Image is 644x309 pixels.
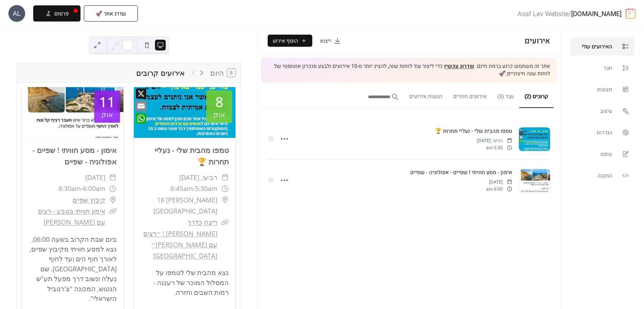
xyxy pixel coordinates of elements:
div: ​ [221,183,229,194]
a: התקנה [571,166,634,185]
span: טמפו מהבית שלי - נעליי תחרות 🏆 [435,127,512,135]
div: ​ [109,205,116,217]
span: 6:00 am [486,186,512,193]
span: 8:30am [58,183,81,194]
a: עיצוב [571,102,634,120]
a: הגדרות [571,123,634,142]
span: עיצוב [600,107,612,115]
div: ​ [109,172,116,183]
div: ​ [221,217,229,228]
a: ייצוא [315,35,346,47]
a: שדרוג עכשיו [444,62,474,70]
a: תצוגות [571,80,634,99]
div: ​ [221,194,229,205]
div: 8 [215,95,223,109]
div: אוק [213,111,225,118]
a: האירועים שלי [571,37,634,55]
a: אימון חוויתי בטבע - רצים עם [PERSON_NAME] [38,206,105,227]
span: חבר [603,64,612,72]
span: [PERSON_NAME] 18 [GEOGRAPHIC_DATA] [141,194,217,217]
span: - [193,183,195,194]
span: תצוגות [597,86,612,94]
a: חבר [571,59,634,77]
div: אוק [101,111,113,118]
div: ​ [109,194,116,205]
span: 5:30am [195,183,217,194]
div: ​ [221,172,229,183]
span: [DATE] [85,172,105,183]
button: עבר (3) [492,82,519,107]
a: [DOMAIN_NAME] [571,9,622,19]
a: אימון - מסע חוויתי ! שפיים - אפולוניה - שפיים [410,168,512,177]
span: אימון - מסע חוויתי ! שפיים - אפולוניה - שפיים [410,168,512,177]
div: AL [8,5,25,22]
span: אירועים [525,35,550,47]
button: אירועים חוזרים [448,82,492,107]
span: הוסף אירוע [273,37,298,45]
span: טופס [600,150,612,158]
span: הגדרות [597,129,612,137]
a: טמפו מהבית שלי - נעליי תחרות 🏆 [155,145,229,167]
span: 6:00am [83,183,105,194]
b: Asaf Lev Website [518,9,569,19]
a: קיבוץ שפיים [72,194,105,205]
span: אתר זה משתמש כרגע ברמת חינם. כדי ליצור עוד לוחות שנה, להציג יותר מ-10 אירועים ולבצע סנכרון אוטומט... [268,63,550,78]
span: פרסום [54,10,69,18]
div: 11 [99,95,115,109]
span: - [81,183,83,194]
img: logo [626,8,636,19]
span: 5:30 am [477,144,512,151]
span: רביעי, [DATE] [477,137,512,144]
span: ייצוא [320,37,331,45]
span: 6:45am [170,183,193,194]
span: [DATE] [486,179,512,186]
a: אימון - מסע חוויתי ! שפיים - אפולוניה - שפיים [33,145,117,167]
button: הגשות אירועים [404,82,448,107]
div: אירועים קרובים [136,67,185,79]
a: טמפו מהבית שלי - נעליי תחרות 🏆 [435,127,512,136]
b: / [569,9,571,19]
div: ​ [109,183,116,194]
button: פרסום [33,5,80,22]
button: קרובים (2) [519,82,553,108]
span: רביעי, [DATE] [179,172,217,183]
a: טופס [571,145,634,163]
button: הוסף אירוע [268,35,312,47]
span: התקנה [597,172,612,180]
span: האירועים שלי [582,43,612,51]
button: שדרג אתר 🚀 [84,5,138,22]
span: שדרג אתר 🚀 [96,10,126,18]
